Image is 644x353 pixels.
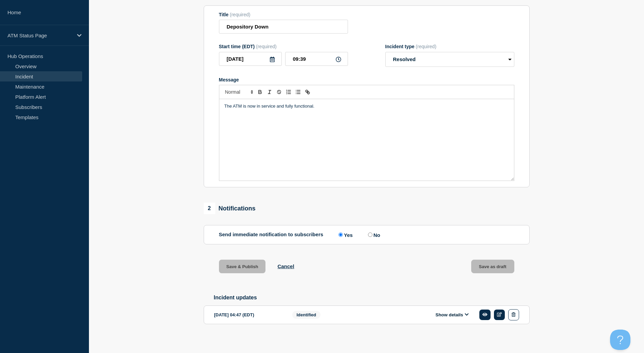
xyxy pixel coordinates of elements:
input: HH:MM [285,52,348,66]
div: Start time (EDT) [219,44,348,49]
h2: Incident updates [214,295,530,301]
p: The ATM is now in service and fully functional. [224,103,509,109]
span: (required) [256,44,277,49]
button: Show details [434,312,471,318]
button: Cancel [277,263,294,269]
span: 2 [204,203,215,214]
span: Font size [222,88,255,96]
span: (required) [416,44,437,49]
div: Message [219,99,514,181]
div: Incident type [385,44,514,49]
div: [DATE] 04:47 (EDT) [214,309,282,320]
input: No [368,233,372,237]
button: Toggle bulleted list [293,88,303,96]
button: Toggle ordered list [284,88,293,96]
button: Toggle italic text [265,88,274,96]
span: Identified [292,311,321,319]
span: (required) [230,12,251,17]
iframe: Help Scout Beacon - Open [610,330,630,350]
select: Incident type [385,52,514,67]
input: Yes [338,233,343,237]
label: No [366,231,380,238]
button: Save as draft [471,260,514,273]
p: Send immediate notification to subscribers [219,231,324,238]
input: YYYY-MM-DD [219,52,282,66]
label: Yes [337,231,353,238]
button: Toggle bold text [255,88,265,96]
div: Message [219,77,514,82]
div: Send immediate notification to subscribers [219,231,514,238]
button: Toggle strikethrough text [274,88,284,96]
input: Title [219,20,348,34]
p: ATM Status Page [7,33,73,38]
button: Toggle link [303,88,312,96]
div: Title [219,12,348,17]
div: Notifications [204,203,256,214]
button: Save & Publish [219,260,266,273]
